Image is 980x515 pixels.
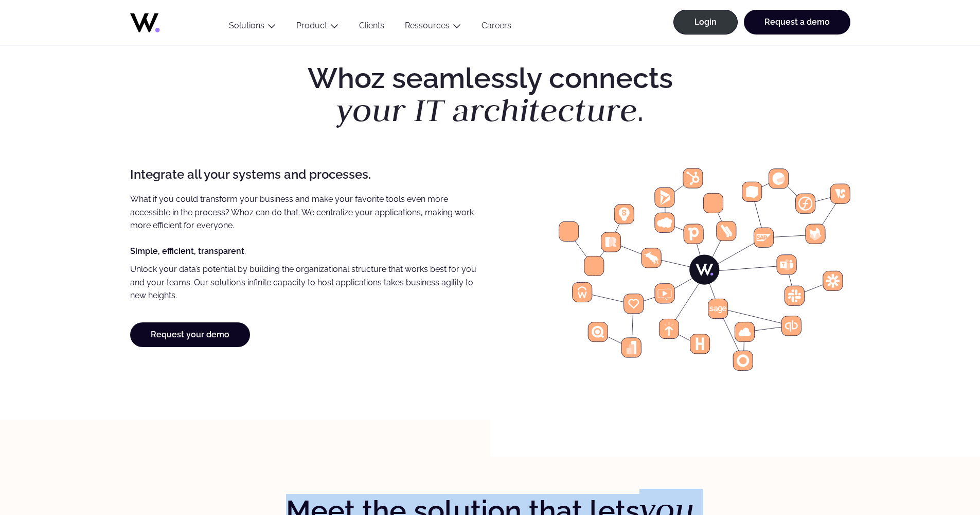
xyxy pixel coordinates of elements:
button: Ressources [395,21,471,35]
a: Request a demo [744,10,850,35]
a: Careers [471,21,522,35]
a: Product [296,21,327,30]
a: Login [673,10,738,35]
a: Ressources [405,21,450,30]
strong: Integrate all your systems and processes. [130,167,371,182]
h2: Whoz seamlessly connects . [227,63,754,127]
button: Product [286,21,349,35]
iframe: Chatbot [912,447,966,501]
p: What if you could transform your business and make your favorite tools even more accessible in th... [130,193,480,257]
button: Solutions [219,21,286,35]
a: Request your demo [130,322,250,347]
strong: Simple, efficient, transparent [130,246,244,256]
a: Clients [349,21,395,35]
em: your IT architecture [336,89,637,131]
p: Unlock your data’s potential by building the organizational structure that works best for you and... [130,263,480,302]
